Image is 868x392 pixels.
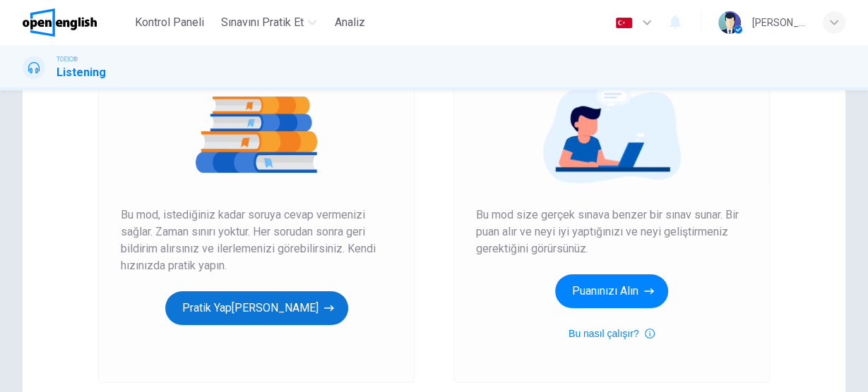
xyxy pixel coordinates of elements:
[752,14,806,31] div: [PERSON_NAME]
[221,14,304,31] span: Sınavını Pratik Et
[23,8,129,37] a: OpenEnglish logo
[335,14,365,31] span: Analiz
[165,291,348,325] button: Pratik Yap[PERSON_NAME]
[135,14,204,31] span: Kontrol Paneli
[718,11,741,34] img: Profile picture
[555,274,668,308] button: Puanınızı Alın
[57,64,106,81] h1: Listening
[476,207,747,257] span: Bu mod size gerçek sınava benzer bir sınav sunar. Bir puan alır ve neyi iyi yaptığınızı ve neyi g...
[57,54,78,64] span: TOEIC®
[23,8,97,37] img: OpenEnglish logo
[328,10,373,35] button: Analiz
[121,207,392,274] span: Bu mod, istediğiniz kadar soruya cevap vermenizi sağlar. Zaman sınırı yoktur. Her sorudan sonra g...
[129,10,210,35] button: Kontrol Paneli
[215,10,322,35] button: Sınavını Pratik Et
[569,325,655,342] button: Bu nasıl çalışır?
[615,18,633,28] img: tr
